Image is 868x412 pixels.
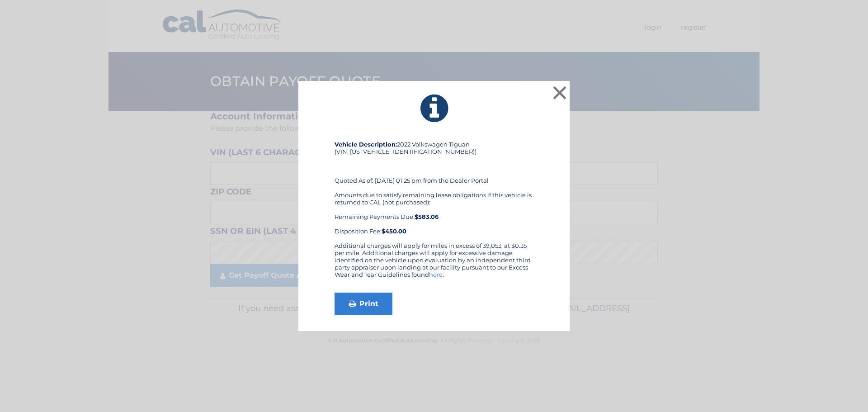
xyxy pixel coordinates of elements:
a: here [429,271,443,278]
a: Print [335,293,392,315]
b: $583.06 [415,213,439,220]
div: Amounts due to satisfy remaining lease obligations if this vehicle is returned to CAL (not purcha... [335,191,533,235]
strong: Vehicle Description: [335,141,397,148]
strong: $450.00 [382,227,406,235]
div: Additional charges will apply for miles in excess of 39,053, at $0.35 per mile. Additional charge... [335,242,533,285]
button: × [551,84,569,102]
div: 2022 Volkswagen Tiguan (VIN: [US_VEHICLE_IDENTIFICATION_NUMBER]) Quoted As of: [DATE] 01:25 pm fr... [335,141,533,242]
